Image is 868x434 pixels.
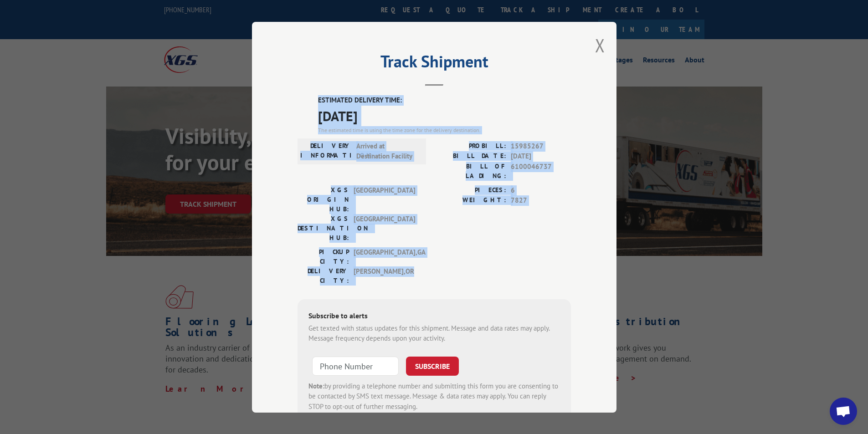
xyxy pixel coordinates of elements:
label: BILL DATE: [434,151,506,162]
span: Arrived at Destination Facility [356,141,418,161]
button: Close modal [595,33,605,57]
span: 6 [511,185,571,195]
span: [GEOGRAPHIC_DATA] , GA [354,247,415,266]
span: [PERSON_NAME] , OR [354,266,415,285]
label: WEIGHT: [434,195,506,206]
label: PROBILL: [434,141,506,151]
span: [DATE] [511,151,571,162]
span: [GEOGRAPHIC_DATA] [354,185,415,214]
span: 7827 [511,195,571,206]
span: [GEOGRAPHIC_DATA] [354,214,415,242]
span: 6100046737 [511,161,571,180]
div: Open chat [830,398,857,425]
div: by providing a telephone number and submitting this form you are consenting to be contacted by SM... [308,381,560,412]
label: DELIVERY INFORMATION: [300,141,352,161]
label: PICKUP CITY: [298,247,349,266]
span: 15985267 [511,141,571,151]
label: XGS DESTINATION HUB: [298,214,349,242]
button: SUBSCRIBE [406,356,459,375]
span: [DATE] [318,105,571,126]
label: DELIVERY CITY: [298,266,349,285]
label: ESTIMATED DELIVERY TIME: [318,95,571,106]
h2: Track Shipment [298,55,571,72]
strong: Note: [308,381,324,390]
input: Phone Number [312,356,399,375]
div: Get texted with status updates for this shipment. Message and data rates may apply. Message frequ... [308,323,560,343]
div: Subscribe to alerts [308,310,560,323]
label: XGS ORIGIN HUB: [298,185,349,214]
label: PIECES: [434,185,506,195]
div: The estimated time is using the time zone for the delivery destination. [318,126,571,134]
label: BILL OF LADING: [434,161,506,180]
